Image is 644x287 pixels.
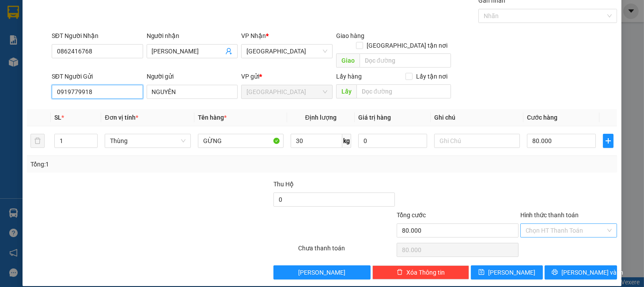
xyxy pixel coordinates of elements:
span: Đà Lạt [246,85,327,98]
span: [PERSON_NAME] [488,268,535,277]
button: save[PERSON_NAME] [471,265,543,279]
span: user-add [225,48,232,55]
span: save [478,269,485,276]
input: VD: Bàn, Ghế [198,134,284,148]
button: deleteXóa Thông tin [372,265,469,279]
div: SĐT Người Gửi [52,72,143,81]
span: Lấy [336,84,356,98]
span: delete [397,269,403,276]
span: VP Nhận [241,32,266,39]
span: Thu Hộ [273,181,294,188]
span: SL [54,114,61,121]
div: Chưa thanh toán [297,243,396,259]
span: Đà Nẵng [246,45,327,58]
span: [PERSON_NAME] [299,268,346,277]
span: [GEOGRAPHIC_DATA] tận nơi [363,41,451,50]
span: Giao hàng [336,32,364,39]
th: Ghi chú [431,109,523,126]
span: Lấy hàng [336,73,362,80]
button: plus [603,134,614,148]
span: Lấy tận nơi [413,72,451,81]
span: Cước hàng [527,114,557,121]
div: Tổng: 1 [30,159,249,169]
span: Đơn vị tính [105,114,138,121]
span: printer [552,269,558,276]
span: [PERSON_NAME] và In [561,268,623,277]
span: Giá trị hàng [358,114,391,121]
span: Tổng cước [397,211,426,219]
input: Dọc đường [360,53,451,68]
div: Người gửi [147,72,238,81]
input: Ghi Chú [434,134,520,148]
div: SĐT Người Nhận [52,31,143,41]
span: Xóa Thông tin [406,268,445,277]
span: Tên hàng [198,114,227,121]
input: 0 [358,134,427,148]
span: Giao [336,53,360,68]
span: Thùng [110,134,185,147]
button: [PERSON_NAME] [273,265,370,279]
button: delete [30,134,45,148]
button: printer[PERSON_NAME] và In [545,265,617,279]
div: Người nhận [147,31,238,41]
span: plus [603,137,613,144]
span: kg [342,134,351,148]
div: VP gửi [241,72,333,81]
span: Định lượng [305,114,337,121]
input: Dọc đường [356,84,451,98]
label: Hình thức thanh toán [520,211,579,219]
